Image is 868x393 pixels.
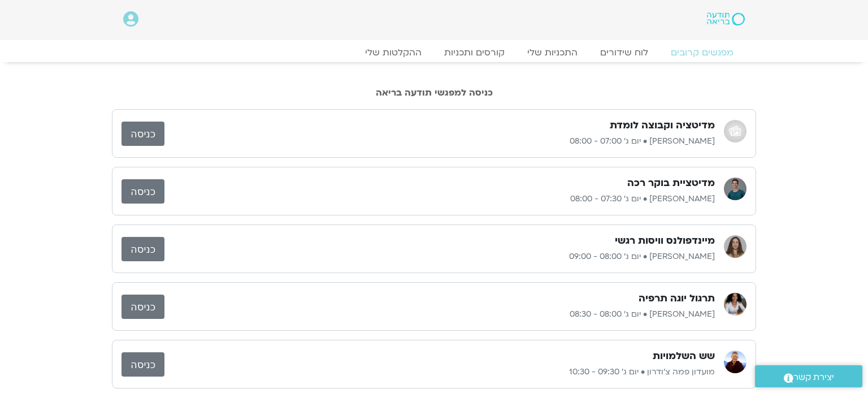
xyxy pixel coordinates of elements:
img: אודי שפריר [724,120,747,142]
a: יצירת קשר [755,365,862,387]
h3: מדיטציית בוקר רכה [627,176,715,190]
p: [PERSON_NAME] • יום ג׳ 08:00 - 08:30 [164,308,715,321]
span: יצירת קשר [793,370,834,385]
a: מפגשים קרובים [659,47,745,58]
h3: תרגול יוגה תרפיה [639,292,715,305]
img: הילן נבות [724,235,747,258]
a: כניסה [121,352,164,377]
p: [PERSON_NAME] • יום ג׳ 08:00 - 09:00 [164,250,715,264]
a: כניסה [121,237,164,261]
h3: מדיטציה וקבוצה לומדת [610,119,715,132]
img: ענת קדר [724,293,747,316]
p: מועדון פמה צ'ודרון • יום ג׳ 09:30 - 10:30 [164,365,715,379]
h3: מיינדפולנס וויסות רגשי [615,234,715,248]
a: כניסה [121,122,164,146]
a: התכניות שלי [516,47,589,58]
a: קורסים ותכניות [433,47,516,58]
h3: שש השלמויות [653,349,715,363]
img: מועדון פמה צ'ודרון [724,351,747,373]
a: לוח שידורים [589,47,659,58]
img: אורי דאובר [724,178,747,200]
p: [PERSON_NAME] • יום ג׳ 07:30 - 08:00 [164,192,715,206]
nav: Menu [123,47,745,58]
h2: כניסה למפגשי תודעה בריאה [112,88,756,98]
a: כניסה [121,295,164,319]
p: [PERSON_NAME] • יום ג׳ 07:00 - 08:00 [164,135,715,148]
a: כניסה [121,179,164,204]
a: ההקלטות שלי [354,47,433,58]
